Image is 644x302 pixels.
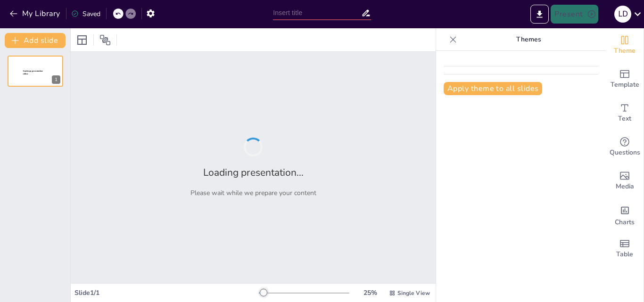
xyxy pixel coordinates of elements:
[530,5,549,24] button: Export to PowerPoint
[616,181,634,192] span: Media
[606,232,644,266] div: Add a table
[71,9,100,18] div: Saved
[359,288,381,297] div: 25 %
[74,288,259,297] div: Slide 1 / 1
[74,33,90,48] div: Layout
[273,6,361,20] input: Insert title
[606,28,644,62] div: Change the overall theme
[7,6,64,21] button: My Library
[551,5,598,24] button: Present
[606,198,644,232] div: Add charts and graphs
[606,62,644,96] div: Add ready made slides
[614,5,631,24] button: L D
[397,289,430,297] span: Single View
[8,56,63,87] div: 1
[23,70,43,75] span: Sendsteps presentation editor
[5,33,66,48] button: Add slide
[610,147,640,158] span: Questions
[203,166,304,179] h2: Loading presentation...
[190,188,316,197] p: Please wait while we prepare your content
[615,217,635,228] span: Charts
[444,82,542,95] button: Apply theme to all slides
[606,164,644,198] div: Add images, graphics, shapes or video
[606,96,644,130] div: Add text boxes
[614,46,636,56] span: Theme
[614,6,631,23] div: L D
[606,130,644,164] div: Get real-time input from your audience
[461,28,596,51] p: Themes
[99,34,111,46] span: Position
[611,80,639,90] span: Template
[616,249,633,260] span: Table
[52,75,60,84] div: 1
[618,114,631,124] span: Text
